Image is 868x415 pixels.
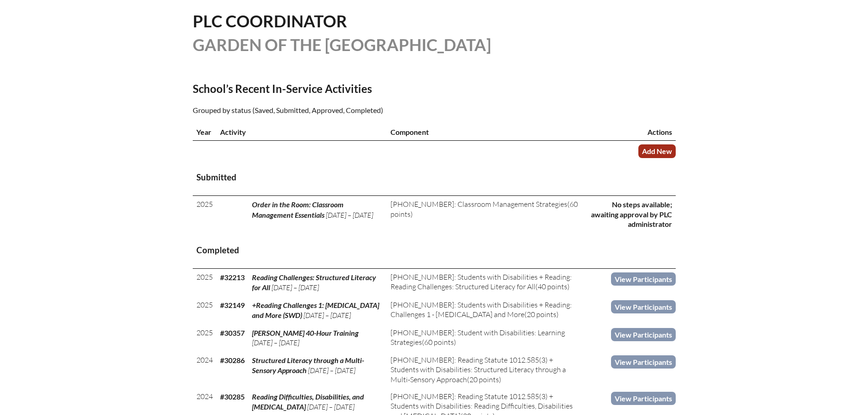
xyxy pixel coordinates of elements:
[220,301,245,309] b: #32149
[220,356,245,364] b: #30286
[220,328,245,337] b: #30357
[638,144,676,158] a: Add New
[582,123,676,141] th: Actions
[196,172,672,183] h3: Submitted
[272,283,319,292] span: [DATE] – [DATE]
[387,196,582,233] td: (60 points)
[216,123,387,141] th: Activity
[611,392,676,405] a: View Participants
[390,328,565,347] span: [PHONE_NUMBER]: Student with Disabilities: Learning Strategies
[307,402,354,411] span: [DATE] – [DATE]
[193,297,216,324] td: 2025
[390,300,572,319] span: [PHONE_NUMBER]: Students with Disabilities + Reading: Challenges 1 - [MEDICAL_DATA] and More
[252,200,344,219] span: Order in the Room: Classroom Management Essentials
[193,269,216,297] td: 2025
[387,324,582,352] td: (60 points)
[220,392,245,401] b: #30285
[390,355,566,384] span: [PHONE_NUMBER]: Reading Statute 1012.585(3) + Students with Disabilities: Structured Literacy thr...
[220,273,245,282] b: #32213
[387,269,582,297] td: (40 points)
[252,328,359,337] span: [PERSON_NAME] 40-Hour Training
[193,35,491,55] span: Garden of the [GEOGRAPHIC_DATA]
[387,123,582,141] th: Component
[193,11,347,31] span: PLC Coordinator
[387,297,582,324] td: (20 points)
[193,196,216,233] td: 2025
[252,301,379,319] span: +Reading Challenges 1: [MEDICAL_DATA] and More (SWD)
[303,311,351,320] span: [DATE] – [DATE]
[193,104,514,116] p: Grouped by status (Saved, Submitted, Approved, Completed)
[196,245,672,256] h3: Completed
[193,324,216,352] td: 2025
[252,356,364,374] span: Structured Literacy through a Multi-Sensory Approach
[611,328,676,341] a: View Participants
[611,272,676,286] a: View Participants
[390,200,567,209] span: [PHONE_NUMBER]: Classroom Management Strategies
[252,392,364,411] span: Reading Difficulties, Disabilities, and [MEDICAL_DATA]
[252,273,376,292] span: Reading Challenges: Structured Literacy for All
[611,300,676,313] a: View Participants
[308,366,355,375] span: [DATE] – [DATE]
[193,82,514,95] h2: School’s Recent In-Service Activities
[387,352,582,388] td: (20 points)
[326,210,373,220] span: [DATE] – [DATE]
[193,123,216,141] th: Year
[611,355,676,369] a: View Participants
[390,272,572,291] span: [PHONE_NUMBER]: Students with Disabilities + Reading: Reading Challenges: Structured Literacy for...
[586,200,672,229] p: No steps available; awaiting approval by PLC administrator
[193,352,216,388] td: 2024
[252,338,299,347] span: [DATE] – [DATE]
